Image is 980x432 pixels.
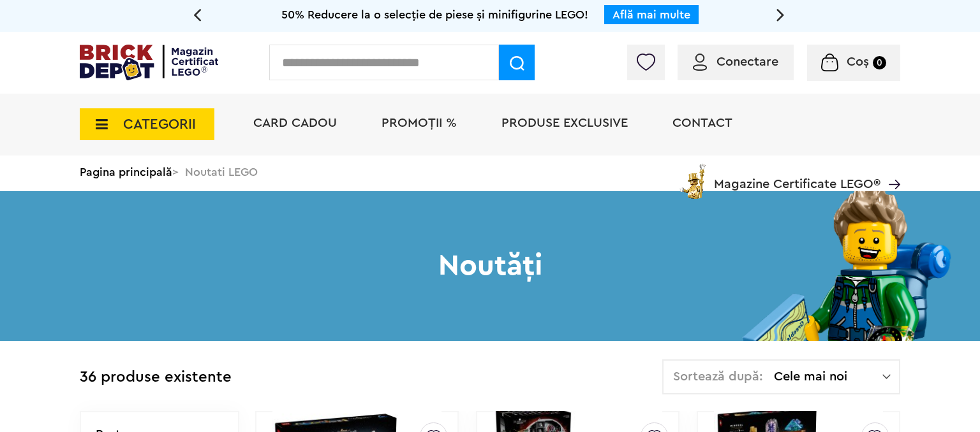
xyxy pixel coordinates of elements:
span: 50% Reducere la o selecție de piese și minifigurine LEGO! [281,9,588,20]
span: Magazine Certificate LEGO® [714,161,880,191]
a: Produse exclusive [501,117,628,129]
a: Magazine Certificate LEGO® [880,161,900,174]
span: Sortează după: [673,370,763,383]
span: CATEGORII [123,117,196,131]
a: Contact [672,117,732,129]
a: Card Cadou [253,117,337,129]
a: PROMOȚII % [382,117,457,129]
span: Cele mai noi [774,370,882,383]
small: 0 [873,56,886,69]
div: 36 produse existente [80,359,232,396]
a: Conectare [693,55,778,68]
a: Află mai multe [612,9,690,20]
span: Coș [847,55,869,68]
span: Conectare [716,55,778,68]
